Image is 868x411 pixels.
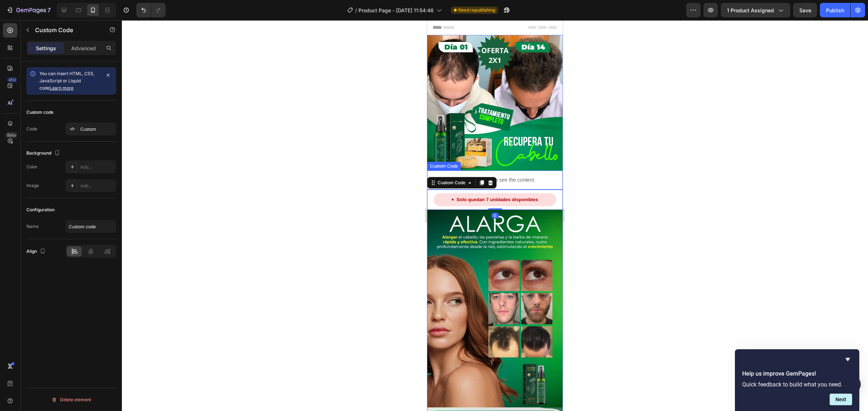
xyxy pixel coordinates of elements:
span: Product Page - [DATE] 11:54:46 [358,7,434,14]
button: Publish [820,3,850,17]
div: Delete element [51,395,91,404]
button: Delete element [26,394,116,406]
div: 450 [7,77,17,83]
div: Name [26,223,39,230]
div: Help us improve GemPages! [742,355,852,405]
p: Quick feedback to build what you need. [742,381,852,388]
a: Learn more [50,85,73,91]
div: Add... [80,183,114,189]
button: 7 [3,3,54,17]
span: 1 product assigned [727,7,774,14]
span: You can insert HTML, CSS, JavaScript or Liquid code [39,71,94,91]
div: Add... [80,164,114,170]
button: 1 product assigned [721,3,790,17]
p: Custom Code [35,26,97,34]
div: Image [26,182,39,189]
div: Configuration [26,207,55,213]
div: Background [26,148,61,158]
p: Settings [36,44,56,52]
div: Custom [80,126,114,133]
span: Need republishing [458,7,495,13]
span: Save [799,7,811,13]
span: / [355,7,357,14]
div: Beta [5,132,17,138]
div: Undo/Redo [136,3,166,17]
iframe: Design area [427,20,563,411]
h2: Help us improve GemPages! [742,369,852,378]
button: Hide survey [843,355,852,364]
button: Next question [830,394,852,405]
p: 7 [47,6,51,14]
div: Align [26,247,47,256]
button: Save [793,3,817,17]
div: Publish [826,7,844,14]
div: Custom code [26,109,54,116]
p: Advanced [71,44,96,52]
div: Code [26,126,37,132]
div: Color [26,164,38,170]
